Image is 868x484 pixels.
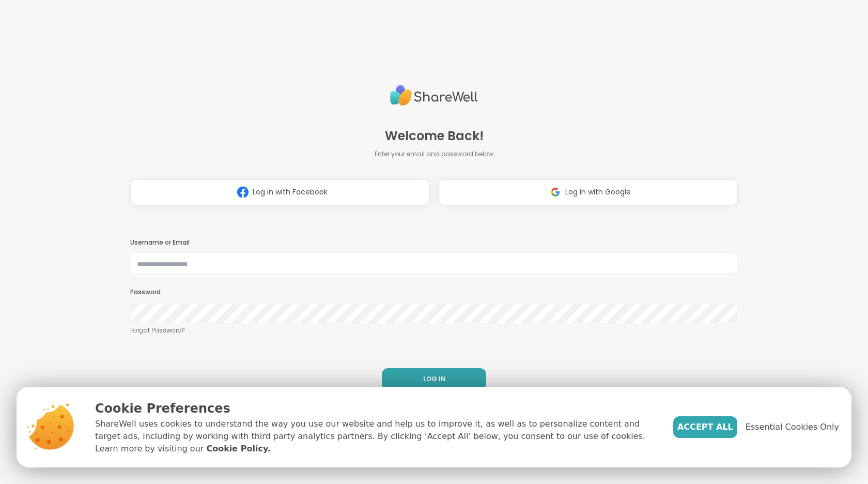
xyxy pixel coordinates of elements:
span: Log in with Google [565,187,631,198]
h3: Password [130,288,738,297]
button: Log in with Facebook [130,179,430,205]
button: Accept All [673,416,737,438]
a: Forgot Password? [130,326,738,335]
span: Accept All [677,421,733,433]
span: LOG IN [423,374,445,384]
img: ShareWell Logomark [233,183,253,202]
span: Welcome Back! [385,127,484,145]
p: ShareWell uses cookies to understand the way you use our website and help us to improve it, as we... [95,418,657,455]
span: Enter your email and password below [375,149,493,159]
button: LOG IN [382,368,486,390]
p: Cookie Preferences [95,399,657,418]
img: ShareWell Logomark [546,183,565,202]
h3: Username or Email [130,238,738,247]
span: Essential Cookies Only [746,421,839,433]
button: Log in with Google [438,179,738,205]
img: ShareWell Logo [390,81,478,110]
span: Log in with Facebook [253,187,328,198]
a: Cookie Policy. [206,443,270,455]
